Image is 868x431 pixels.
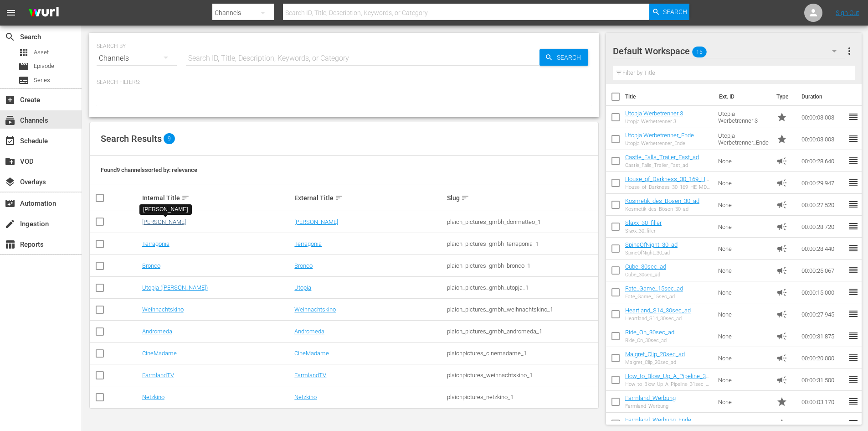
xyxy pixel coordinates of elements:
div: Ride_On_30sec_ad [625,338,674,343]
div: Internal Title [142,192,292,203]
a: Andromeda [294,328,324,335]
span: Ad [776,199,787,210]
a: Sign Out [836,9,859,16]
a: Kosmetik_des_Bösen_30_ad [625,197,699,204]
span: reorder [848,374,859,385]
span: reorder [848,133,859,144]
a: Utopja Werbetrenner_Ende [625,132,694,139]
a: SpineOfNight_30_ad [625,241,678,248]
button: more_vert [844,40,855,62]
span: Search [5,31,15,42]
div: plaion_pictures_gmbh_bronco_1 [447,262,597,269]
span: reorder [848,286,859,297]
span: reorder [848,396,859,407]
span: Asset [34,48,49,57]
td: None [714,347,773,369]
span: VOD [5,156,15,167]
span: Ad [776,156,787,166]
span: Series [18,75,29,86]
a: House_of_Darkness_30_169_HE_MD_Ad [625,176,709,189]
a: Terragonia [294,240,322,247]
span: Promo [776,112,787,123]
a: Slaxx_30_filler [625,219,662,226]
span: Schedule [5,135,15,146]
div: How_to_Blow_Up_A_Pipeline_31sec_ad [625,381,711,387]
a: Fate_Game_15sec_ad [625,285,683,292]
td: 00:00:31.875 [798,325,848,347]
a: FarmlandTV [294,372,326,379]
button: Search [539,49,588,66]
div: [PERSON_NAME] [143,206,188,213]
span: Ingestion [5,218,15,229]
a: Farmland_Werbung [625,395,676,401]
span: Ad [776,353,787,363]
p: Search Filters: [97,78,591,86]
span: sort [461,194,469,202]
a: Farmland_Werbung_Ende [625,416,691,423]
div: plaion_pictures_gmbh_utopja_1 [447,284,597,291]
div: plaionpictures_cinemadame_1 [447,350,597,357]
div: Kosmetik_des_Bösen_30_ad [625,206,699,212]
span: Automation [5,198,15,209]
a: Weihnachtskino [294,306,336,313]
td: 00:00:28.720 [798,216,848,238]
span: Search [663,4,687,20]
span: reorder [848,352,859,363]
td: 00:00:29.947 [798,172,848,194]
div: Channels [97,46,177,71]
td: 00:00:28.640 [798,150,848,172]
span: Promo [776,418,787,429]
th: Ext. ID [714,84,771,109]
a: Andromeda [142,328,172,335]
div: plaionpictures_weihnachtskino_1 [447,372,597,379]
span: 9 [164,133,175,144]
span: sort [335,194,343,202]
a: CineMadame [142,350,177,357]
span: reorder [848,265,859,275]
th: Title [625,84,714,109]
span: Ad [776,221,787,232]
td: None [714,303,773,325]
th: Duration [796,84,851,109]
td: None [714,238,773,260]
div: Heartland_S14_30sec_ad [625,316,691,322]
div: Cube_30sec_ad [625,272,666,278]
div: plaion_pictures_gmbh_andromeda_1 [447,328,597,335]
td: 00:00:15.000 [798,281,848,303]
div: plaion_pictures_gmbh_donmatteo_1 [447,218,597,225]
span: Create [5,94,15,105]
td: 00:00:27.520 [798,194,848,216]
td: 00:00:27.945 [798,303,848,325]
span: reorder [848,177,859,188]
td: 00:00:20.000 [798,347,848,369]
span: Ad [776,309,787,320]
span: Ad [776,287,787,298]
span: Promo [776,134,787,145]
span: more_vert [844,46,855,57]
div: plaionpictures_netzkino_1 [447,394,597,400]
span: sort [181,194,190,202]
span: menu [5,7,16,18]
span: Ad [776,177,787,188]
span: reorder [848,221,859,232]
span: reorder [848,199,859,210]
div: Castle_Falls_Trailer_Fast_ad [625,162,699,168]
a: Utopja ([PERSON_NAME]) [142,284,208,291]
a: [PERSON_NAME] [142,218,186,225]
td: None [714,216,773,238]
span: Series [34,76,50,85]
a: Utopja Werbetrenner 3 [625,110,683,117]
th: Type [771,84,796,109]
td: None [714,150,773,172]
div: Slaxx_30_filler [625,228,662,234]
a: Weihnachtskino [142,306,184,313]
span: Asset [18,47,29,58]
div: Slug [447,192,597,203]
a: Bronco [294,262,313,269]
td: None [714,325,773,347]
td: 00:00:28.440 [798,238,848,260]
span: Promo [776,396,787,407]
span: reorder [848,243,859,254]
td: None [714,260,773,281]
div: Utopja Werbetrenner 3 [625,119,683,125]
